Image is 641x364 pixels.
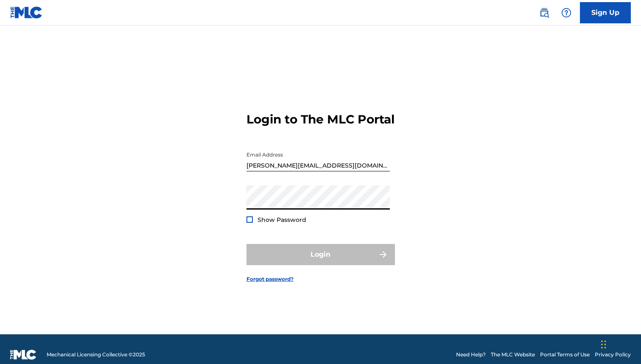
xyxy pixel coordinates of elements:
img: help [561,8,571,18]
a: Public Search [536,4,553,21]
span: Mechanical Licensing Collective © 2025 [47,351,145,358]
iframe: Chat Widget [599,323,641,364]
div: Drag [601,332,606,357]
h3: Login to The MLC Portal [246,112,395,127]
a: Portal Terms of Use [540,351,590,358]
a: Forgot password? [246,275,294,283]
a: Sign Up [580,2,631,23]
a: Privacy Policy [595,351,631,358]
a: Need Help? [456,351,486,358]
div: Help [558,4,575,21]
img: logo [10,350,36,360]
span: Show Password [258,216,306,224]
a: The MLC Website [491,351,535,358]
img: MLC Logo [10,6,43,19]
img: search [539,8,549,18]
